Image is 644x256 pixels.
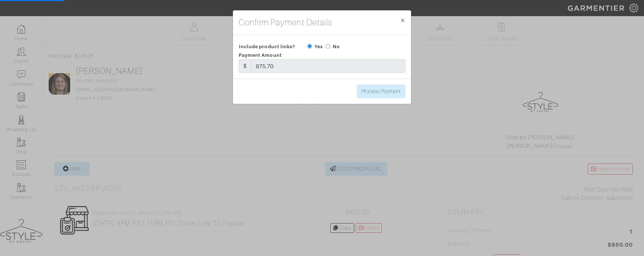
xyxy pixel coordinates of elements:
[357,85,405,98] input: Process Payment
[239,52,282,58] span: Payment Amount
[239,41,295,52] span: Include product links?
[314,43,323,50] label: Yes
[333,43,340,50] label: No
[239,16,332,29] h4: Confirm Payment Details
[239,59,252,73] div: $
[400,15,405,25] span: ×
